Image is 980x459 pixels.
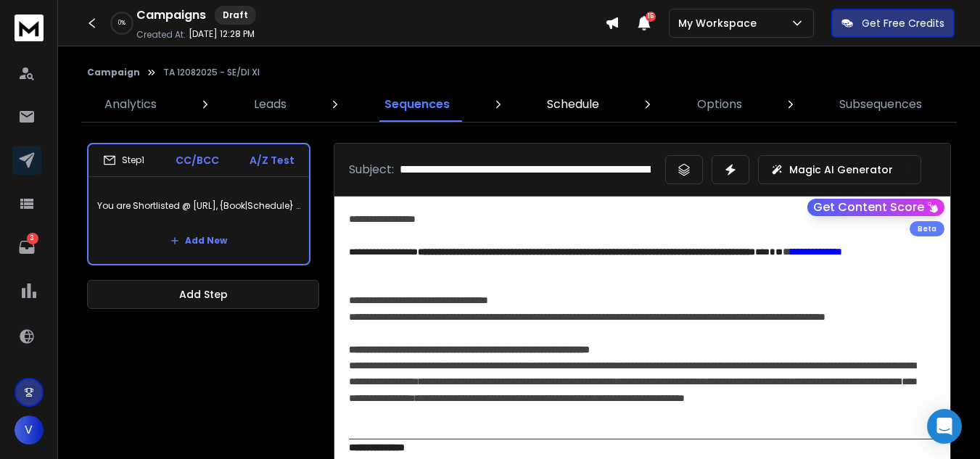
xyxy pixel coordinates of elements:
p: Sequences [384,96,450,113]
p: Created At: [136,29,186,41]
a: Analytics [96,87,165,122]
p: My Workspace [678,16,762,30]
div: Open Intercom Messenger [927,409,962,444]
a: Options [688,87,751,122]
div: Beta [910,221,944,236]
p: [DATE] 12:28 PM [189,28,255,40]
p: Subsequences [839,96,922,113]
button: Add New [159,226,239,255]
p: Leads [254,96,287,113]
li: Step1CC/BCCA/Z TestYou are Shortlisted @ [URL], {Book|Schedule} your {slot|time} for the {intervi... [87,143,310,265]
button: Campaign [87,67,140,78]
button: V [15,415,44,444]
a: Subsequences [831,87,931,122]
p: Magic AI Generator [789,162,893,177]
p: A/Z Test [250,153,295,168]
span: 15 [646,12,656,22]
button: Get Content Score [807,199,944,216]
a: Leads [245,87,295,122]
button: Magic AI Generator [758,155,921,184]
p: Options [697,96,742,113]
img: logo [15,15,44,41]
button: Add Step [87,280,319,309]
a: 3 [12,233,41,262]
p: Subject: [349,161,394,178]
p: Schedule [547,96,599,113]
div: Step 1 [103,154,144,167]
p: 0 % [118,19,125,28]
p: 3 [27,233,38,244]
a: Schedule [538,87,608,122]
div: Draft [215,6,256,25]
p: TA 12082025 - SE/DI XI [163,67,260,78]
h1: Campaigns [136,7,206,24]
button: Get Free Credits [831,9,955,38]
p: CC/BCC [176,153,219,168]
a: Sequences [376,87,458,122]
p: Analytics [104,96,157,113]
p: Get Free Credits [862,16,944,30]
p: You are Shortlisted @ [URL], {Book|Schedule} your {slot|time} for the {interview|interview round}... [97,186,300,226]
